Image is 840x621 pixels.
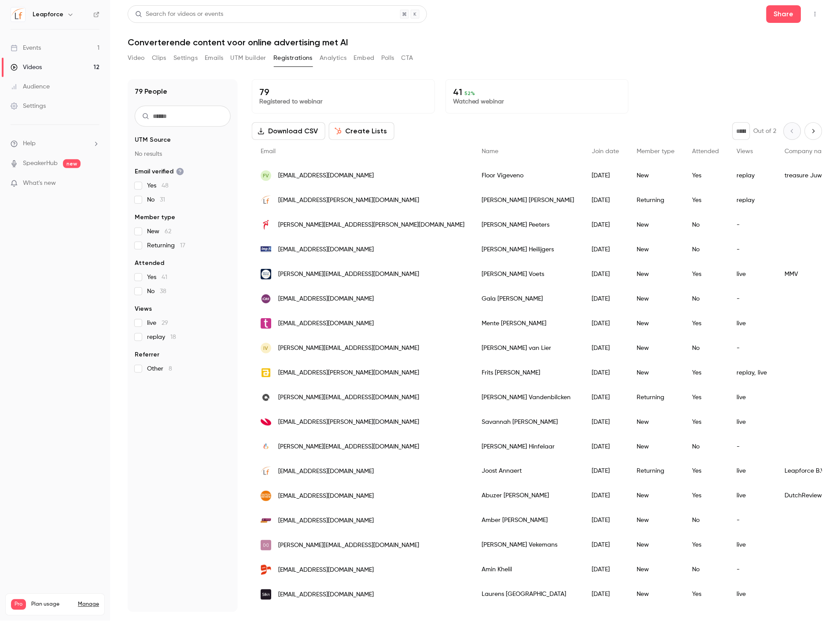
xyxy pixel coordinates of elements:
[808,7,822,21] button: Top Bar Actions
[592,148,619,154] span: Join date
[263,172,269,180] span: FV
[278,492,374,501] span: [EMAIL_ADDRESS][DOMAIN_NAME]
[628,287,684,311] div: New
[728,533,776,558] div: live
[583,459,628,484] div: [DATE]
[135,10,223,19] div: Search for videos or events
[261,417,271,427] img: visma.com
[684,262,728,287] div: Yes
[473,360,583,385] div: Frits [PERSON_NAME]
[684,410,728,434] div: Yes
[135,86,167,97] h1: 79 People
[261,220,271,230] img: lekkerland.nl
[160,197,165,203] span: 31
[147,181,169,190] span: Yes
[278,196,419,205] span: [EMAIL_ADDRESS][PERSON_NAME][DOMAIN_NAME]
[162,274,167,280] span: 41
[11,7,25,22] img: Leapforce
[583,360,628,385] div: [DATE]
[11,63,42,72] div: Videos
[278,270,419,279] span: [PERSON_NAME][EMAIL_ADDRESS][DOMAIN_NAME]
[728,237,776,262] div: -
[329,122,394,140] button: Create Lists
[147,287,166,296] span: No
[473,287,583,311] div: Gala [PERSON_NAME]
[11,139,99,148] li: help-dropdown-opener
[684,385,728,410] div: Yes
[728,287,776,311] div: -
[583,533,628,558] div: [DATE]
[278,442,419,452] span: [PERSON_NAME][EMAIL_ADDRESS][DOMAIN_NAME]
[583,484,628,508] div: [DATE]
[23,179,56,188] span: What's new
[473,237,583,262] div: [PERSON_NAME] Heilijgers
[180,243,185,249] span: 17
[78,601,99,608] a: Manage
[728,385,776,410] div: live
[473,558,583,582] div: Amin Khelil
[583,385,628,410] div: [DATE]
[261,195,271,206] img: leapforce.nl
[147,195,165,204] span: No
[473,213,583,237] div: [PERSON_NAME] Peeters
[261,148,276,154] span: Email
[261,515,271,526] img: e-wise.nl
[33,10,63,19] h6: Leapforce
[259,87,427,97] p: 79
[628,558,684,582] div: New
[684,558,728,582] div: No
[637,148,675,154] span: Member type
[473,533,583,558] div: [PERSON_NAME] Vekemans
[684,336,728,360] div: No
[628,311,684,336] div: New
[628,262,684,287] div: New
[231,51,266,65] button: UTM builder
[583,188,628,213] div: [DATE]
[23,159,58,168] a: SpeakerHub
[135,350,159,359] span: Referrer
[278,541,419,550] span: [PERSON_NAME][EMAIL_ADDRESS][DOMAIN_NAME]
[173,51,198,65] button: Settings
[583,287,628,311] div: [DATE]
[135,259,164,268] span: Attended
[583,336,628,360] div: [DATE]
[278,590,374,599] span: [EMAIL_ADDRESS][DOMAIN_NAME]
[273,51,313,65] button: Registrations
[628,533,684,558] div: New
[135,136,231,373] section: facet-groups
[583,237,628,262] div: [DATE]
[278,220,464,230] span: [PERSON_NAME][EMAIL_ADDRESS][PERSON_NAME][DOMAIN_NAME]
[473,508,583,533] div: Amber [PERSON_NAME]
[11,102,46,110] div: Settings
[261,269,271,279] img: match-maker.ventures
[728,558,776,582] div: -
[728,434,776,459] div: -
[278,566,374,575] span: [EMAIL_ADDRESS][DOMAIN_NAME]
[382,51,394,65] button: Polls
[684,360,728,385] div: Yes
[31,601,73,608] span: Plan usage
[261,540,271,551] img: stayfutureproof.com
[684,508,728,533] div: No
[583,582,628,607] div: [DATE]
[82,611,87,617] span: 12
[628,360,684,385] div: New
[728,311,776,336] div: live
[11,44,41,52] div: Events
[261,294,271,304] img: iqibt.nl
[684,533,728,558] div: Yes
[628,163,684,188] div: New
[728,582,776,607] div: live
[259,97,427,106] p: Registered to webinar
[261,466,271,477] img: leapforce.nl
[147,333,176,342] span: replay
[583,311,628,336] div: [DATE]
[728,262,776,287] div: live
[473,311,583,336] div: Mente [PERSON_NAME]
[473,410,583,434] div: Savannah [PERSON_NAME]
[628,385,684,410] div: Returning
[628,410,684,434] div: New
[205,51,223,65] button: Emails
[278,344,419,353] span: [PERSON_NAME][EMAIL_ADDRESS][DOMAIN_NAME]
[693,148,719,154] span: Attended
